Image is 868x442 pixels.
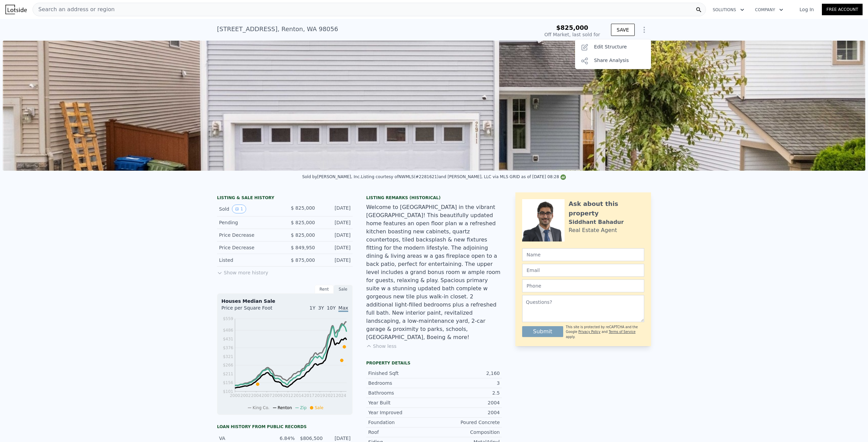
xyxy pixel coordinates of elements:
tspan: $559 [223,316,233,321]
div: [DATE] [320,232,351,238]
div: Edit Structure [575,41,651,54]
div: 3 [434,380,500,386]
div: Price Decrease [219,232,279,238]
tspan: 2007 [262,393,272,398]
span: 1Y [310,305,315,311]
tspan: $101 [223,389,233,394]
tspan: $156 [223,380,233,385]
div: $806,500 [299,435,322,442]
span: 3Y [318,305,324,311]
div: [DATE] [320,219,351,226]
div: Bedrooms [368,380,434,386]
span: $825,000 [556,24,588,31]
div: Year Built [368,399,434,406]
div: Loan history from public records [217,424,353,429]
div: Share Analysis [575,54,651,68]
tspan: 2021 [325,393,336,398]
img: Sale: 117460729 Parcel: 97945533 [3,41,865,171]
tspan: 2009 [272,393,283,398]
button: Show more history [217,267,268,276]
tspan: $321 [223,354,233,359]
div: 2004 [434,409,500,416]
span: $ 849,950 [291,245,315,250]
div: [DATE] [327,435,351,442]
div: Composition [434,429,500,436]
tspan: $486 [223,328,233,333]
tspan: 2002 [240,393,251,398]
div: Houses Median Sale [221,298,348,304]
span: Search an address or region [33,5,115,14]
input: Email [522,264,644,277]
span: $ 875,000 [291,257,315,263]
div: Listing Remarks (Historical) [366,195,502,201]
button: Submit [522,326,563,337]
div: 6.84% [271,435,295,442]
div: [DATE] [320,244,351,251]
a: Free Account [822,4,863,15]
div: Bathrooms [368,390,434,396]
div: 2004 [434,399,500,406]
tspan: $211 [223,372,233,376]
div: Price per Square Foot [221,304,285,315]
img: NWMLS Logo [560,174,566,180]
tspan: 2004 [251,393,261,398]
tspan: $376 [223,345,233,350]
span: Renton [278,405,292,410]
div: [DATE] [320,257,351,264]
a: Privacy Policy [578,330,600,334]
span: Sale [315,405,323,410]
div: [DATE] [320,205,351,213]
div: Real Estate Agent [569,226,617,234]
div: [STREET_ADDRESS] , Renton , WA 98056 [217,24,338,34]
div: Foundation [368,419,434,426]
button: Solutions [707,4,750,16]
img: Lotside [5,5,27,14]
span: Zip [300,405,307,410]
div: This site is protected by reCAPTCHA and the Google and apply. [566,325,644,339]
span: 10Y [327,305,336,311]
tspan: 2019 [315,393,325,398]
span: $ 825,000 [291,220,315,225]
div: Roof [368,429,434,436]
button: Show Options [637,23,651,37]
button: SAVE [611,24,635,36]
tspan: 2024 [336,393,347,398]
div: Poured Concrete [434,419,500,426]
span: $ 825,000 [291,205,315,211]
div: Show Options [575,39,651,69]
div: Off Market, last sold for [545,31,600,38]
button: View historical data [232,205,246,213]
div: 2.5 [434,390,500,396]
a: Log In [791,6,822,13]
div: Rent [315,285,334,294]
div: Listing courtesy of NWMLS (#2281621) and [PERSON_NAME], LLC via MLS GRID as of [DATE] 08:28 [361,174,566,179]
div: Pending [219,219,279,226]
input: Phone [522,279,644,292]
span: $ 825,000 [291,232,315,238]
button: Show less [366,343,396,350]
div: Price Decrease [219,244,279,251]
div: Sale [334,285,353,294]
tspan: $431 [223,337,233,341]
div: LISTING & SALE HISTORY [217,195,353,202]
span: Max [338,305,348,312]
tspan: $266 [223,363,233,367]
div: Finished Sqft [368,370,434,377]
div: Listed [219,257,279,264]
div: Welcome to [GEOGRAPHIC_DATA] in the vibrant [GEOGRAPHIC_DATA]! This beautifully updated home feat... [366,203,502,341]
a: Terms of Service [609,330,635,334]
div: VA [219,435,267,442]
div: Year Improved [368,409,434,416]
tspan: 2000 [230,393,240,398]
div: 2,160 [434,370,500,377]
tspan: 2012 [283,393,293,398]
div: Sold [219,205,279,213]
tspan: 2014 [293,393,304,398]
button: Company [750,4,789,16]
div: Sold by [PERSON_NAME], Inc . [302,174,361,179]
div: Ask about this property [569,199,644,218]
div: Siddhant Bahadur [569,218,624,226]
span: King Co. [253,405,270,410]
input: Name [522,248,644,261]
tspan: 2017 [304,393,315,398]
